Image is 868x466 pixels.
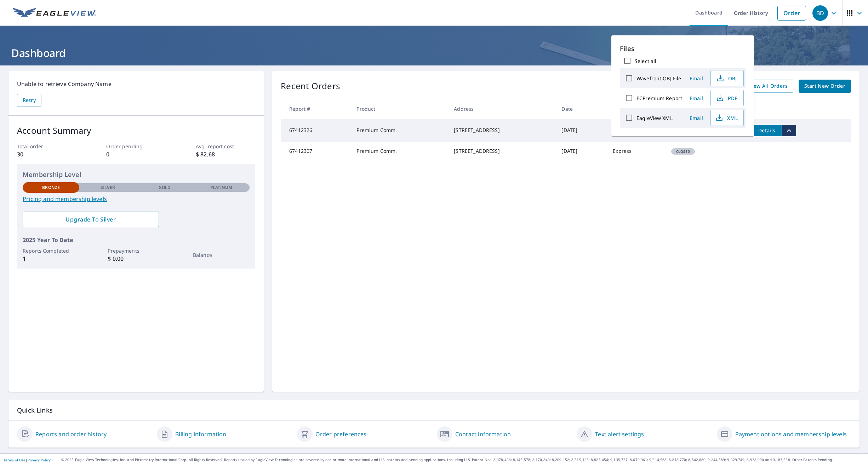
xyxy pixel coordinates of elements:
span: Details [756,127,777,134]
label: Wavefront OBJ File [636,75,681,82]
p: © 2025 Eagle View Technologies, Inc. and Pictometry International Corp. All Rights Reserved. Repo... [61,457,864,462]
p: Unable to retrieve Company Name [17,80,255,88]
th: Product [351,98,448,119]
a: Reports and order history [35,430,107,438]
td: Premium Comm. [351,142,448,160]
div: [STREET_ADDRESS] [454,127,550,134]
span: View All Orders [749,82,788,91]
th: Report # [281,98,351,119]
a: Order [777,6,806,21]
p: 1 [23,254,79,263]
a: Privacy Policy [28,458,51,462]
p: | [4,458,51,462]
p: Account Summary [17,124,255,137]
p: Files [620,44,746,53]
p: Recent Orders [281,80,340,93]
button: OBJ [710,70,744,86]
div: BD [812,5,828,21]
p: Bronze [42,184,60,191]
p: Gold [159,184,171,191]
p: Balance [193,251,250,259]
button: PDF [710,90,744,106]
a: Start New Order [799,80,851,93]
span: Retry [23,96,36,105]
td: [DATE] [556,142,607,160]
button: Email [685,113,708,123]
p: Membership Level [23,170,250,179]
p: 0 [106,150,166,159]
p: Order pending [106,143,166,150]
td: Express [607,119,665,142]
span: Email [688,75,705,82]
p: Reports Completed [23,247,79,254]
span: XML [715,114,738,122]
p: $ 82.68 [196,150,255,159]
button: Email [685,73,708,84]
a: Pricing and membership levels [23,195,250,203]
span: Closed [672,149,695,154]
p: Total order [17,143,76,150]
td: 67412326 [281,119,351,142]
span: Email [688,115,705,121]
a: Terms of Use [4,458,25,462]
span: OBJ [715,74,738,82]
a: Upgrade To Silver [23,212,159,227]
h1: Dashboard [8,46,860,60]
span: Upgrade To Silver [28,215,153,223]
label: EagleView XML [636,115,673,121]
th: Date [556,98,607,119]
p: Platinum [210,184,233,191]
a: Contact information [455,430,511,438]
td: Express [607,142,665,160]
button: XML [710,110,744,126]
p: Avg. report cost [196,143,255,150]
label: ECPremium Report [636,95,682,102]
span: PDF [715,94,738,102]
p: Prepayments [108,247,164,254]
td: 67412307 [281,142,351,160]
span: Start New Order [804,82,845,91]
td: Premium Comm. [351,119,448,142]
a: Payment options and membership levels [735,430,847,438]
th: Address [448,98,556,119]
span: Email [688,95,705,102]
p: $ 0.00 [108,254,164,263]
label: Select all [635,58,656,64]
button: Email [685,93,708,104]
p: 30 [17,150,76,159]
a: Text alert settings [595,430,644,438]
button: Retry [17,94,41,107]
a: Order preferences [315,430,367,438]
a: Billing information [175,430,226,438]
th: Delivery [607,98,665,119]
img: EV Logo [13,8,96,18]
p: Silver [101,184,115,191]
button: filesDropdownBtn-67412326 [782,125,796,136]
p: Quick Links [17,406,851,415]
div: [STREET_ADDRESS] [454,148,550,155]
p: 2025 Year To Date [23,236,250,244]
a: View All Orders [743,80,793,93]
button: detailsBtn-67412326 [752,125,782,136]
td: [DATE] [556,119,607,142]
